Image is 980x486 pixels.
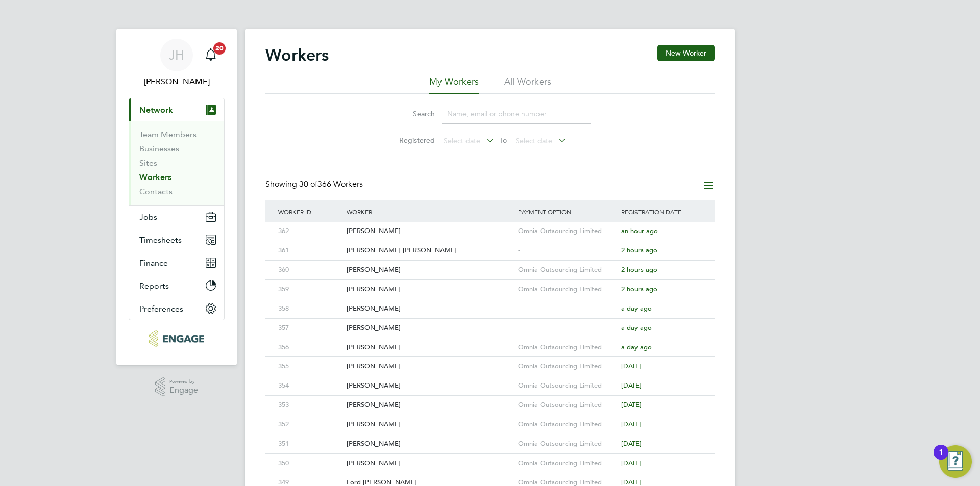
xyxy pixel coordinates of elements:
[516,434,619,453] div: Omnia Outsourcing Limited
[139,187,173,196] a: Contacts
[621,381,642,390] span: [DATE]
[621,439,642,448] span: [DATE]
[344,434,516,453] div: [PERSON_NAME]
[129,39,225,88] a: JH[PERSON_NAME]
[129,75,225,88] span: Jess Hogan
[344,376,516,395] div: [PERSON_NAME]
[139,212,157,222] span: Jobs
[621,304,652,313] span: a day ago
[621,285,657,293] span: 2 hours ago
[504,75,551,94] li: All Workers
[299,179,317,189] span: 30 of
[276,473,704,481] a: 349Lord [PERSON_NAME]Omnia Outsourcing Limited[DATE]
[116,29,237,365] nav: Main navigation
[516,376,619,395] div: Omnia Outsourcing Limited
[129,330,225,347] a: Go to home page
[276,200,344,223] div: Worker ID
[516,454,619,473] div: Omnia Outsourcing Limited
[621,323,652,332] span: a day ago
[299,179,363,189] span: 366 Workers
[139,158,157,168] a: Sites
[516,261,619,279] div: Omnia Outsourcing Limited
[621,226,658,235] span: an hour ago
[621,362,642,370] span: [DATE]
[429,75,479,94] li: My Workers
[276,279,704,288] a: 359[PERSON_NAME]Omnia Outsourcing Limited2 hours ago
[516,136,552,145] span: Select date
[389,136,435,145] label: Registered
[516,338,619,357] div: Omnia Outsourcing Limited
[442,104,591,124] input: Name, email or phone number
[344,319,516,338] div: [PERSON_NAME]
[516,299,619,318] div: -
[169,377,198,386] span: Powered by
[621,265,657,274] span: 2 hours ago
[139,258,168,268] span: Finance
[276,434,344,453] div: 351
[621,420,642,428] span: [DATE]
[344,415,516,434] div: [PERSON_NAME]
[344,454,516,473] div: [PERSON_NAME]
[276,395,704,404] a: 353[PERSON_NAME]Omnia Outsourcing Limited[DATE]
[619,200,704,223] div: Registration Date
[139,172,171,182] a: Workers
[516,241,619,260] div: -
[516,280,619,299] div: Omnia Outsourcing Limited
[276,415,704,423] a: 352[PERSON_NAME]Omnia Outsourcing Limited[DATE]
[276,241,704,249] a: 361[PERSON_NAME] [PERSON_NAME]-2 hours ago
[139,130,197,139] a: Team Members
[444,136,480,145] span: Select date
[344,241,516,260] div: [PERSON_NAME] [PERSON_NAME]
[139,144,179,154] a: Businesses
[169,386,198,395] span: Engage
[344,357,516,376] div: [PERSON_NAME]
[276,241,344,260] div: 361
[389,109,435,118] label: Search
[129,121,224,205] div: Network
[276,453,704,462] a: 350[PERSON_NAME]Omnia Outsourcing Limited[DATE]
[265,45,329,65] h2: Workers
[516,200,619,223] div: Payment Option
[155,377,199,397] a: Powered byEngage
[344,261,516,279] div: [PERSON_NAME]
[621,458,642,467] span: [DATE]
[276,261,344,279] div: 360
[497,134,510,147] span: To
[276,376,344,395] div: 354
[213,42,226,55] span: 20
[139,281,169,291] span: Reports
[621,400,642,409] span: [DATE]
[516,415,619,434] div: Omnia Outsourcing Limited
[265,179,365,190] div: Showing
[129,251,224,274] button: Finance
[276,338,704,346] a: 356[PERSON_NAME]Omnia Outsourcing Limiteda day ago
[344,338,516,357] div: [PERSON_NAME]
[169,48,184,62] span: JH
[516,222,619,241] div: Omnia Outsourcing Limited
[621,343,652,351] span: a day ago
[344,396,516,415] div: [PERSON_NAME]
[344,299,516,318] div: [PERSON_NAME]
[139,105,173,115] span: Network
[129,297,224,320] button: Preferences
[276,222,344,241] div: 362
[276,299,344,318] div: 358
[276,415,344,434] div: 352
[129,274,224,297] button: Reports
[139,235,182,245] span: Timesheets
[657,45,715,61] button: New Worker
[149,330,204,347] img: pcrnet-logo-retina.png
[276,357,344,376] div: 355
[621,246,657,254] span: 2 hours ago
[276,356,704,365] a: 355[PERSON_NAME]Omnia Outsourcing Limited[DATE]
[939,445,972,478] button: Open Resource Center, 1 new notification
[939,452,943,466] div: 1
[276,280,344,299] div: 359
[129,98,224,121] button: Network
[276,319,344,338] div: 357
[344,222,516,241] div: [PERSON_NAME]
[276,299,704,308] a: 358[PERSON_NAME]-a day ago
[201,39,221,71] a: 20
[276,338,344,357] div: 356
[516,319,619,338] div: -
